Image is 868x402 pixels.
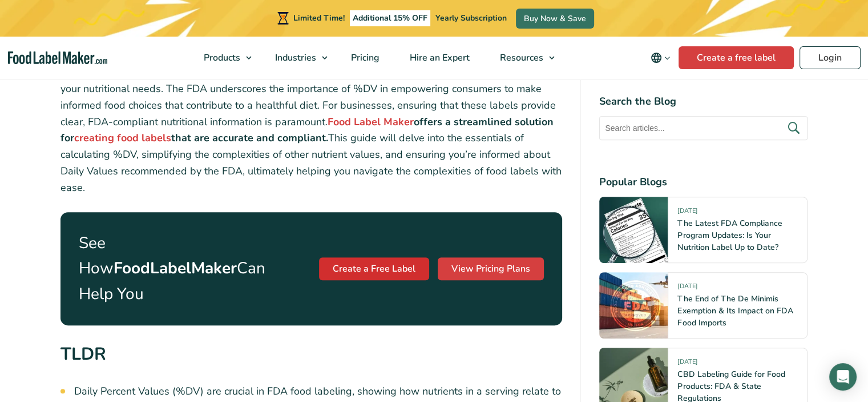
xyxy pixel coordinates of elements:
a: View Pricing Plans [438,257,544,280]
a: creating food labels [74,131,171,145]
p: See How Can Help You [79,230,277,307]
button: Change language [643,46,679,69]
span: Resources [496,51,544,64]
span: Hire an Expert [406,51,471,64]
span: Pricing [348,51,381,64]
strong: that are accurate and compliant. [171,131,328,145]
a: The Latest FDA Compliance Program Updates: Is Your Nutrition Label Up to Date? [677,218,782,253]
div: Open Intercom Messenger [829,363,857,391]
a: Login [800,46,861,69]
span: Products [200,51,241,64]
a: The End of The De Minimis Exemption & Its Impact on FDA Food Imports [677,293,793,328]
span: Limited Time! [293,13,345,23]
p: When you’re browsing the aisles of your favorite grocery store, you’re not just shopping for food... [60,15,563,196]
span: [DATE] [677,206,697,220]
a: Hire an Expert [395,37,482,79]
span: Additional 15% OFF [350,10,430,26]
input: Search articles... [599,116,808,140]
h4: Popular Blogs [599,174,808,190]
span: [DATE] [677,282,697,295]
a: Food Label Maker homepage [8,51,107,65]
a: Products [189,37,257,79]
a: Create a free label [679,46,794,69]
span: [DATE] [677,357,697,371]
a: Buy Now & Save [516,9,594,29]
a: Create a Free Label [319,257,429,280]
span: Yearly Subscription [435,13,507,23]
span: Industries [272,51,317,64]
a: Resources [485,37,560,79]
a: Industries [260,37,333,79]
a: Food Label Maker [328,115,414,129]
a: Pricing [336,37,392,79]
h4: Search the Blog [599,94,808,109]
strong: FoodLabelMaker [114,257,237,279]
strong: TLDR [60,342,106,366]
